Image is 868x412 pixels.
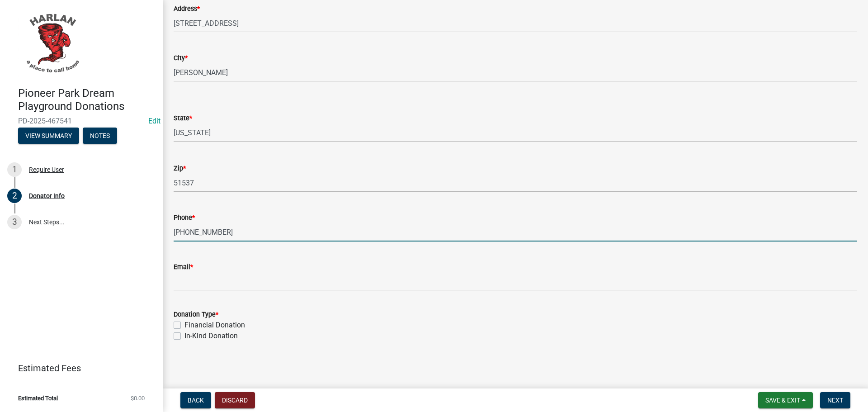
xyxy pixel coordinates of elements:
[18,9,86,77] img: City of Harlan, Iowa
[7,189,22,203] div: 2
[184,331,238,341] label: In-Kind Donation
[174,55,188,62] label: City
[18,395,58,401] span: Estimated Total
[765,397,800,404] span: Save & Exit
[174,166,186,172] label: Zip
[184,320,245,331] label: Financial Donation
[148,117,160,125] a: Edit
[174,6,200,12] label: Address
[7,359,148,377] a: Estimated Fees
[83,133,117,140] wm-modal-confirm: Notes
[29,166,64,173] div: Require User
[7,215,22,229] div: 3
[215,392,255,408] button: Discard
[180,392,211,408] button: Back
[18,87,156,113] h4: Pioneer Park Dream Playground Donations
[83,128,117,144] button: Notes
[758,392,813,408] button: Save & Exit
[7,162,22,177] div: 1
[174,312,218,318] label: Donation Type
[174,215,195,221] label: Phone
[18,133,79,140] wm-modal-confirm: Summary
[174,115,192,122] label: State
[148,117,160,125] wm-modal-confirm: Edit Application Number
[827,397,843,404] span: Next
[18,128,79,144] button: View Summary
[188,397,204,404] span: Back
[131,395,145,401] span: $0.00
[174,264,193,270] label: Email
[18,117,145,125] span: PD-2025-467541
[820,392,850,408] button: Next
[29,193,65,199] div: Donator Info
